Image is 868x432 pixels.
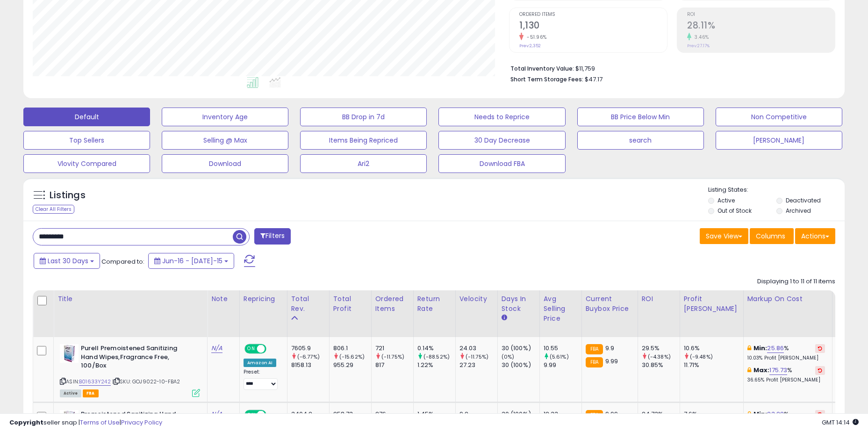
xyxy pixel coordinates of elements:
div: 7605.9 [291,344,329,353]
label: Out of Stock [717,207,752,215]
button: [PERSON_NAME] [716,131,842,150]
small: (-9.48%) [690,353,713,360]
div: 30 (100%) [502,361,539,369]
div: Current Buybox Price [586,294,634,314]
div: 27.23 [459,361,497,369]
b: Min: [753,344,768,353]
span: Jun-16 - [DATE]-15 [162,256,222,266]
b: Purell Premoistened Sanitizing Hand Wipes,Fragrance Free, 100/Box [81,344,194,373]
a: 25.86 [767,344,784,353]
button: Actions [795,228,835,244]
span: OFF [265,345,280,353]
div: Profit [PERSON_NAME] [684,294,739,314]
div: 8158.13 [291,361,329,369]
span: Ordered Items [519,12,667,17]
span: 2025-08-15 14:14 GMT [822,418,859,427]
div: Total Rev. [291,294,325,314]
div: % [747,366,825,383]
span: All listings currently available for purchase on Amazon [60,389,81,397]
span: Compared to: [101,257,144,266]
div: 24.03 [459,344,497,353]
div: ASIN: [60,344,200,396]
span: ROI [687,12,835,17]
button: Jun-16 - [DATE]-15 [148,253,234,269]
h2: 1,130 [519,20,667,33]
small: (-6.77%) [297,353,320,360]
b: Max: [753,366,770,374]
small: (-15.62%) [339,353,365,360]
button: Non Competitive [716,108,842,126]
span: | SKU: GOJ9022-10-FBA2 [112,378,180,385]
div: % [747,344,825,361]
span: 9.9 [605,344,614,353]
div: 30.85% [642,361,680,369]
div: Avg Selling Price [544,294,578,324]
button: Top Sellers [23,131,150,150]
label: Deactivated [786,196,821,204]
small: (0%) [502,353,515,360]
small: (-11.75%) [466,353,488,360]
div: 10.55 [544,344,581,353]
div: 806.1 [333,344,371,353]
div: ROI [642,294,676,304]
div: Preset: [244,369,280,390]
div: 817 [375,361,413,369]
button: Items Being Repriced [300,131,427,150]
label: Active [717,196,735,204]
button: Ari2 [300,154,427,173]
b: Short Term Storage Fees: [510,75,583,83]
button: Download FBA [438,154,565,173]
div: 721 [375,344,413,353]
button: Last 30 Days [34,253,100,269]
div: 1.22% [417,361,455,369]
button: Default [23,108,150,126]
span: Last 30 Days [48,256,88,266]
div: Displaying 1 to 11 of 11 items [757,277,835,286]
small: (5.61%) [550,353,569,360]
div: Markup on Cost [747,294,828,304]
small: Days In Stock. [502,314,507,322]
a: Privacy Policy [121,418,162,427]
div: 11.71% [684,361,743,369]
div: Ordered Items [375,294,409,314]
th: The percentage added to the cost of goods (COGS) that forms the calculator for Min & Max prices. [743,290,832,337]
div: 29.5% [642,344,680,353]
div: Velocity [459,294,494,304]
div: Clear All Filters [33,205,74,214]
div: Repricing [244,294,283,304]
a: B01633Y242 [79,378,111,386]
span: Columns [756,231,785,241]
div: Title [57,294,203,304]
button: search [577,131,704,150]
p: Listing States: [708,186,845,194]
small: (-4.38%) [648,353,671,360]
button: Save View [700,228,748,244]
h5: Listings [50,189,86,202]
button: 30 Day Decrease [438,131,565,150]
div: Days In Stock [502,294,536,314]
button: BB Drop in 7d [300,108,427,126]
small: (-88.52%) [423,353,450,360]
span: $47.17 [585,75,603,84]
b: Total Inventory Value: [510,65,574,72]
button: BB Price Below Min [577,108,704,126]
div: 0.14% [417,344,455,353]
button: Filters [254,228,291,245]
div: seller snap | | [9,418,162,427]
div: 9.99 [544,361,581,369]
div: 10.6% [684,344,743,353]
span: ON [245,345,257,353]
div: Amazon AI [244,359,276,367]
button: Selling @ Max [162,131,288,150]
label: Archived [786,207,811,215]
button: Needs to Reprice [438,108,565,126]
small: (-11.75%) [381,353,404,360]
small: FBA [586,357,603,367]
span: 9.99 [605,357,618,366]
small: -51.96% [524,34,547,41]
div: Return Rate [417,294,452,314]
button: Columns [750,228,794,244]
a: Terms of Use [80,418,120,427]
p: 36.65% Profit [PERSON_NAME] [747,377,825,383]
img: 415Eebz296L._SL40_.jpg [60,344,79,363]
